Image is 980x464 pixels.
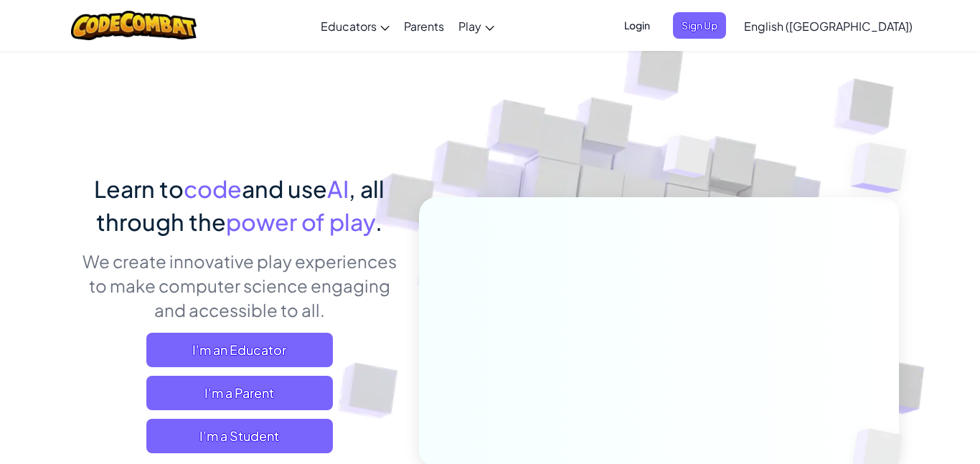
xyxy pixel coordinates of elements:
span: and use [242,174,327,203]
span: Play [458,19,481,34]
a: Play [451,6,501,45]
img: Overlap cubes [636,107,740,214]
a: I'm a Parent [146,376,333,410]
button: Sign Up [673,12,726,39]
span: English ([GEOGRAPHIC_DATA]) [744,19,913,34]
span: Learn to [94,174,184,203]
span: power of play [226,207,375,236]
a: Educators [314,6,397,45]
button: I'm a Student [146,419,333,453]
img: CodeCombat logo [71,11,197,40]
a: Parents [397,6,451,45]
a: I'm an Educator [146,333,333,367]
span: Educators [321,19,377,34]
span: code [184,174,242,203]
a: English ([GEOGRAPHIC_DATA]) [737,6,920,45]
button: Login [616,12,659,39]
img: Overlap cubes [822,108,946,229]
span: AI [327,174,349,203]
p: We create innovative play experiences to make computer science engaging and accessible to all. [81,249,397,322]
span: . [375,207,382,236]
